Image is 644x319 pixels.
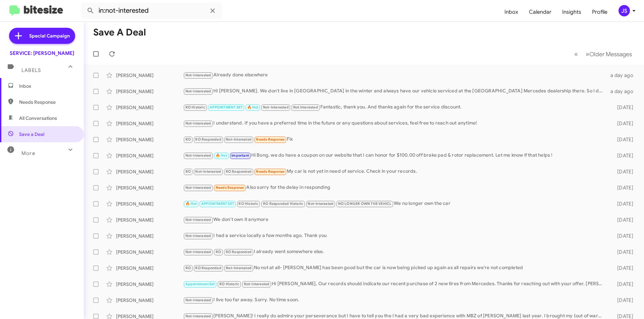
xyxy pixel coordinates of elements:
input: Search [81,3,222,19]
span: RO Responded [226,250,252,254]
div: [PERSON_NAME] [116,249,183,255]
div: [PERSON_NAME] [116,152,183,159]
span: Not-Interested [263,105,289,109]
div: [DATE] [606,104,639,111]
span: Not-Interested [185,153,211,158]
div: [DATE] [606,217,639,223]
span: RO Responded [226,169,252,174]
div: Hi [PERSON_NAME]. We don't live in [GEOGRAPHIC_DATA] in the winter and always have our vehicle se... [183,87,606,95]
span: Not-Interested [226,266,252,270]
span: Not-Interested [195,169,221,174]
div: Hi [PERSON_NAME], Our records should indicate our recent purchase of 2 new tires from Mercedes. T... [183,280,606,288]
div: [PERSON_NAME] [116,168,183,175]
span: » [586,50,589,58]
div: [PERSON_NAME] [116,104,183,111]
div: [DATE] [606,136,639,143]
div: [DATE] [606,152,639,159]
div: [PERSON_NAME] [116,217,183,223]
span: Not-Interested [185,89,211,93]
span: Needs Response [216,185,244,190]
div: [PERSON_NAME] [116,88,183,95]
div: I understand. If you have a preferred time in the future or any questions about services, feel fr... [183,119,606,127]
div: Fantastic, thank you. And thanks again for the service discount. [183,103,606,111]
span: APPOINTMENT SET [201,202,234,206]
div: [DATE] [606,120,639,127]
div: I already went somewhere else. [183,248,606,256]
div: [PERSON_NAME] [116,136,183,143]
span: APPOINTMENT SET [210,105,243,109]
div: We no longer own the car [183,200,606,208]
div: [PERSON_NAME] [116,281,183,288]
span: RO [185,169,191,174]
div: SERVICE: [PERSON_NAME] [10,50,74,57]
span: RO Historic [238,202,258,206]
span: RO Historic [185,105,205,109]
div: JS [619,5,630,16]
div: [DATE] [606,265,639,271]
span: Needs Response [19,99,76,105]
span: Not-Interested [185,218,211,222]
h1: Save a Deal [93,27,146,38]
div: [PERSON_NAME] [116,201,183,207]
a: Profile [587,2,613,22]
span: Not-Interested [185,121,211,126]
div: Also sorry for the delay in responding [183,184,606,191]
div: I live too far away. Sorry. No time soon. [183,296,606,304]
div: We don't own it anymore [183,216,606,224]
span: Not-Interested [185,250,211,254]
span: RO [216,250,221,254]
span: Special Campaign [29,32,70,39]
span: Not-Interested [185,298,211,302]
span: RO Responded [195,137,221,142]
span: 🔥 Hot [216,153,227,158]
span: RO [185,266,191,270]
span: RO Responded Historic [263,202,303,206]
div: [PERSON_NAME] [116,184,183,191]
div: Hi Bong, we do have a coupon on our website that I can honor for $100.00 off brake pad & rotor re... [183,152,606,159]
span: Save a Deal [19,131,44,138]
a: Inbox [499,2,524,22]
div: [DATE] [606,249,639,255]
button: JS [613,5,637,16]
button: Next [582,47,636,61]
span: Not-Interested [185,314,211,318]
span: NO LONGER OWN THE VEHICL [338,202,392,206]
span: Not-Interested [308,202,333,206]
span: Labels [21,67,41,73]
div: I had a service locally a few months ago. Thank you [183,232,606,240]
span: Not-Interested [226,137,252,142]
div: [DATE] [606,168,639,175]
span: Older Messages [589,51,632,58]
span: RO Historic [219,282,239,286]
div: [PERSON_NAME] [116,233,183,239]
div: My car is not yet in need of service. Check in your records. [183,168,606,175]
span: Inbox [19,83,76,89]
span: Important [231,153,249,158]
div: [PERSON_NAME] [116,265,183,271]
span: Appointment Set [185,282,215,286]
a: Calendar [524,2,557,22]
span: RO Responded [195,266,221,270]
span: 🔥 Hot [247,105,259,109]
span: All Conversations [19,115,57,122]
span: « [574,50,578,58]
span: Not-Interested [185,73,211,77]
button: Previous [570,47,582,61]
div: a day ago [606,72,639,79]
span: Not-Interested [244,282,270,286]
div: [DATE] [606,233,639,239]
div: No not at all- [PERSON_NAME] has been good but the car is now being picked up again as all repair... [183,264,606,272]
span: Not Interested [293,105,318,109]
span: Not-Interested [185,234,211,238]
span: RO [185,137,191,142]
div: Already done elsewhere [183,71,606,79]
nav: Page navigation example [571,47,636,61]
span: More [21,150,35,156]
span: Needs Response [256,137,284,142]
span: Not-Interested [185,185,211,190]
div: [DATE] [606,297,639,304]
span: Insights [557,2,587,22]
